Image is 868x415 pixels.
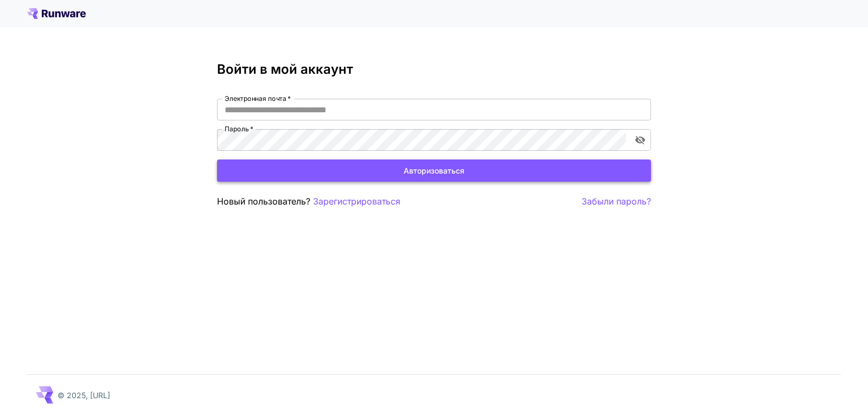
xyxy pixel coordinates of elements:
font: Зарегистрироваться [313,196,400,207]
font: Новый пользователь? [217,196,310,207]
font: © 2025, [URL] [58,391,110,400]
button: Зарегистрироваться [313,195,400,208]
font: Электронная почта [225,94,286,103]
font: Забыли пароль? [582,196,651,207]
font: Войти в мой аккаунт [217,61,353,77]
button: включить видимость пароля [630,130,650,150]
font: Авторизоваться [404,166,464,175]
font: Пароль [225,125,248,133]
button: Забыли пароль? [582,195,651,208]
button: Авторизоваться [217,159,651,182]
